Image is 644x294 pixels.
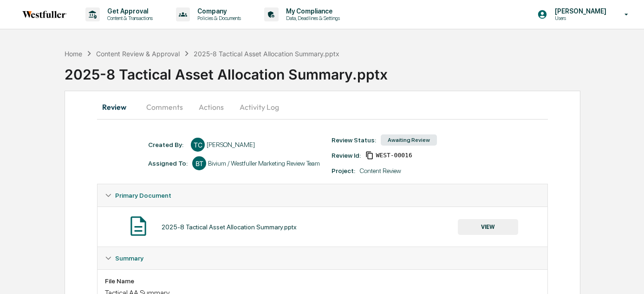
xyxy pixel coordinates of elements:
[360,167,401,174] div: Content Review
[162,223,297,231] div: 2025-8 Tactical Asset Allocation Summary.pptx
[547,7,611,15] p: [PERSON_NAME]
[100,15,157,21] p: Content & Transactions
[208,160,320,167] div: Bivium / Westfuller Marketing Review Team
[127,214,150,238] img: Document Icon
[115,192,171,199] span: Primary Document
[194,50,339,58] div: 2025-8 Tactical Asset Allocation Summary.pptx
[232,96,286,118] button: Activity Log
[191,138,205,152] div: TC
[614,263,639,288] iframe: Open customer support
[105,277,540,285] div: File Name
[65,50,82,58] div: Home
[115,254,143,262] span: Summary
[97,96,139,118] button: Review
[547,15,611,21] p: Users
[279,15,345,21] p: Data, Deadlines & Settings
[100,7,157,15] p: Get Approval
[98,247,547,269] div: Summary
[332,152,361,159] div: Review Id:
[376,152,412,159] span: d0a5c917-674b-4d71-85a6-0171396575b4
[207,141,255,148] div: [PERSON_NAME]
[190,15,246,21] p: Policies & Documents
[98,184,547,207] div: Primary Document
[98,207,547,247] div: Primary Document
[97,96,548,118] div: secondary tabs example
[148,160,188,167] div: Assigned To:
[190,7,246,15] p: Company
[96,50,180,58] div: Content Review & Approval
[192,156,206,170] div: BT
[65,59,644,83] div: 2025-8 Tactical Asset Allocation Summary.pptx
[139,96,190,118] button: Comments
[458,219,518,235] button: VIEW
[381,134,437,146] div: Awaiting Review
[22,11,67,18] img: logo
[332,136,376,144] div: Review Status:
[148,141,186,148] div: Created By: ‎ ‎
[332,167,355,174] div: Project:
[279,7,345,15] p: My Compliance
[190,96,232,118] button: Actions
